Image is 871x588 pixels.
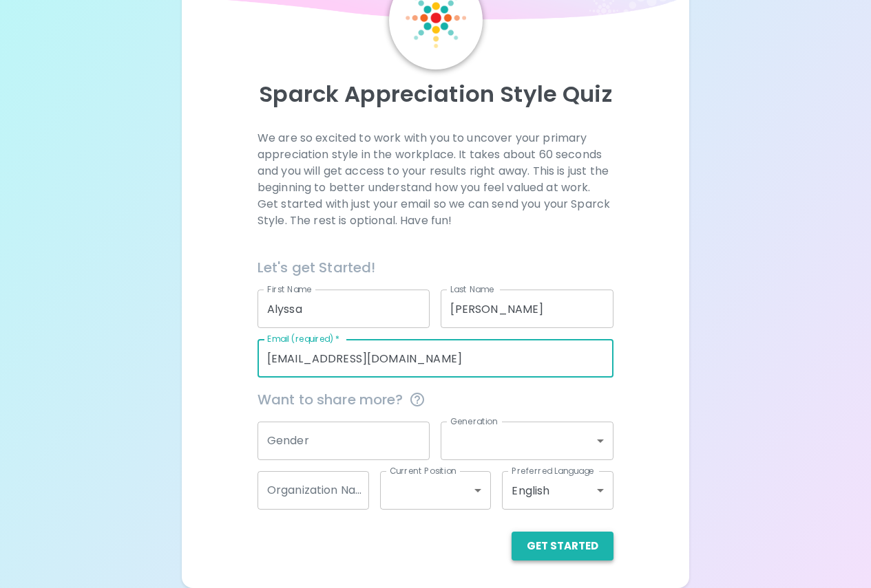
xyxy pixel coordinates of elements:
[267,333,340,345] label: Email (required)
[267,283,312,295] label: First Name
[450,283,494,295] label: Last Name
[258,130,613,229] p: We are so excited to work with you to uncover your primary appreciation style in the workplace. I...
[502,471,613,510] div: English
[409,391,426,408] svg: This information is completely confidential and only used for aggregated appreciation studies at ...
[198,80,673,108] p: Sparck Appreciation Style Quiz
[450,415,498,427] label: Generation
[258,257,613,279] h6: Let's get Started!
[390,465,457,477] label: Current Position
[512,532,613,560] button: Get Started
[258,389,613,411] span: Want to share more?
[512,465,594,477] label: Preferred Language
